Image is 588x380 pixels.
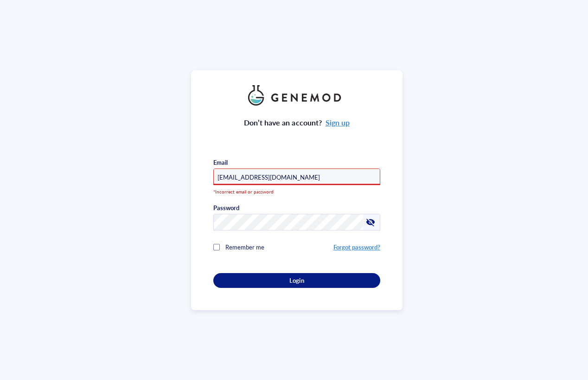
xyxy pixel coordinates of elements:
[213,273,380,288] button: Login
[289,276,304,285] span: Login
[326,117,350,128] a: Sign up
[213,204,239,212] div: Password
[225,243,264,251] span: Remember me
[248,85,345,106] img: genemod_logo_light-BcqUzbGq.png
[206,185,373,196] div: *Incorrect email or password
[244,117,350,129] div: Don’t have an account?
[333,243,380,251] a: Forgot password?
[213,158,228,167] div: Email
